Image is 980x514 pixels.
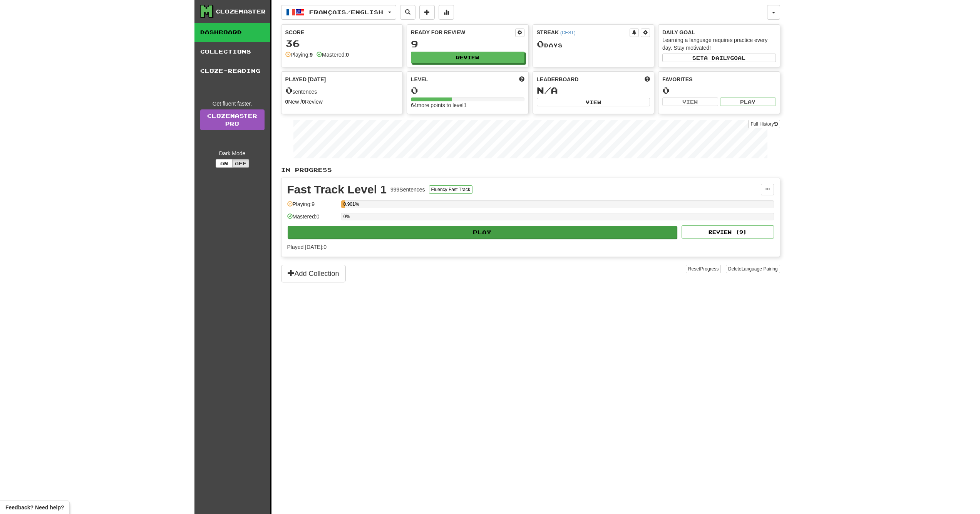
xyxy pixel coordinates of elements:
span: 0 [285,85,293,96]
button: DeleteLanguage Pairing [726,265,780,273]
span: 0 [537,39,544,49]
button: Search sentences [400,5,415,20]
button: Add Collection [281,265,346,282]
div: sentences [285,86,399,96]
p: In Progress [281,166,780,174]
button: Seta dailygoal [662,54,776,62]
strong: 0 [302,99,305,105]
div: 0 [662,86,776,95]
div: Fast Track Level 1 [287,184,387,195]
div: Mastered: 0 [287,213,337,225]
strong: 0 [285,99,288,105]
button: View [662,97,718,106]
a: Collections [194,42,270,61]
button: More stats [439,5,454,20]
button: Fluency Fast Track [429,185,472,194]
a: Cloze-Reading [194,61,270,81]
button: ResetProgress [686,265,721,273]
div: Daily Goal [662,29,776,36]
span: Open feedback widget [5,504,64,511]
span: Level [411,76,428,83]
a: (CEST) [560,30,576,35]
button: View [537,98,650,106]
button: On [216,159,233,168]
div: 0 [411,86,524,95]
button: Français/English [281,5,396,20]
div: Ready for Review [411,29,515,36]
strong: 9 [310,52,313,58]
div: Playing: [285,51,313,59]
span: a daily [704,55,730,60]
button: Play [720,97,776,106]
div: Dark Mode [200,149,265,157]
div: Get fluent faster. [200,100,265,108]
span: Leaderboard [537,76,579,83]
div: Clozemaster [216,8,266,15]
span: Score more points to level up [519,76,524,83]
span: Progress [700,266,719,272]
div: 36 [285,39,399,48]
span: Played [DATE] [285,76,326,83]
div: Favorites [662,76,776,83]
div: New / Review [285,98,399,106]
button: Review [411,52,524,63]
button: Add sentence to collection [419,5,435,20]
span: This week in points, UTC [645,76,650,83]
button: Off [232,159,249,168]
div: 9 [411,39,524,49]
div: Score [285,29,399,36]
a: ClozemasterPro [200,109,265,130]
a: Dashboard [194,23,270,42]
div: 0.901% [343,200,345,208]
div: Learning a language requires practice every day. Stay motivated! [662,36,776,52]
div: 64 more points to level 1 [411,101,524,109]
div: Mastered: [317,51,349,59]
div: Playing: 9 [287,200,337,213]
button: Review (9) [682,225,774,239]
div: Day s [537,39,650,49]
span: Français / English [309,9,383,15]
div: 999 Sentences [390,186,425,193]
span: N/A [537,85,558,96]
button: Play [288,226,677,239]
button: Full History [748,120,780,128]
strong: 0 [346,52,349,58]
span: Language Pairing [741,266,777,272]
div: Streak [537,29,630,36]
span: Played [DATE]: 0 [287,244,327,250]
